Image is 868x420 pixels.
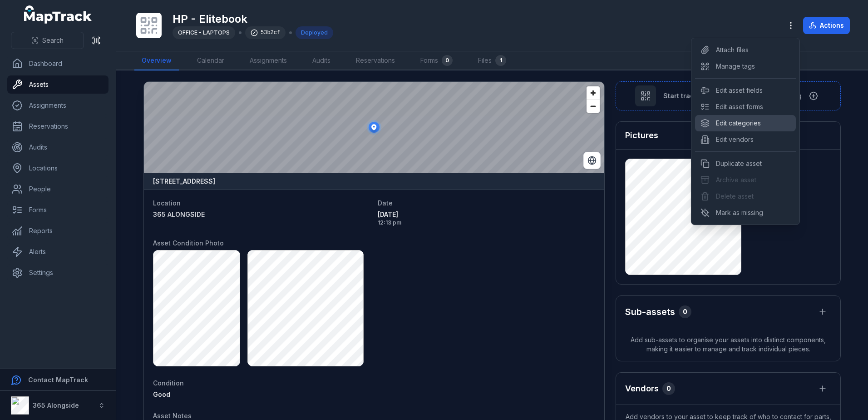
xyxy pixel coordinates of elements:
[695,82,796,99] div: Edit asset fields
[695,58,796,75] div: Manage tags
[695,155,796,172] div: Duplicate asset
[695,172,796,188] div: Archive asset
[695,115,796,131] div: Edit categories
[695,205,796,221] div: Mark as missing
[695,42,796,58] div: Attach files
[695,188,796,205] div: Delete asset
[695,99,796,115] div: Edit asset forms
[695,131,796,148] div: Edit vendors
